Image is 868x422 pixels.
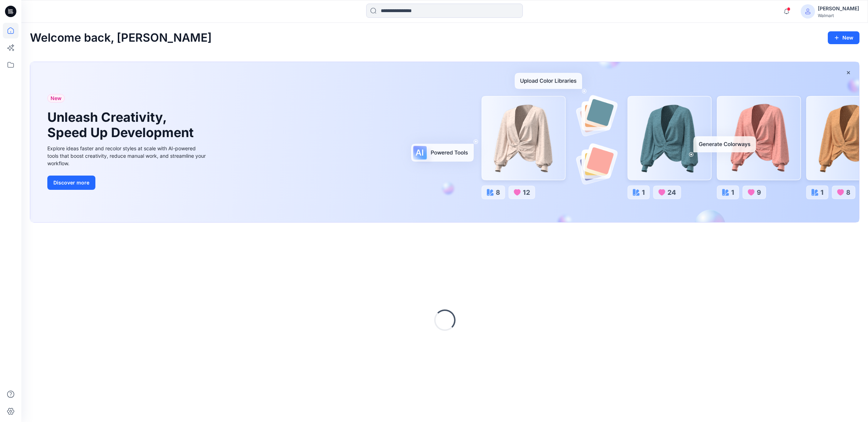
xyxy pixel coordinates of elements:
[818,4,859,13] div: [PERSON_NAME]
[47,176,95,190] button: Discover more
[51,94,62,103] span: New
[47,110,197,140] h1: Unleash Creativity, Speed Up Development
[828,31,859,44] button: New
[805,9,811,14] svg: avatar
[30,31,212,45] h2: Welcome back, [PERSON_NAME]
[47,145,207,167] div: Explore ideas faster and recolor styles at scale with AI-powered tools that boost creativity, red...
[47,176,207,190] a: Discover more
[818,13,859,18] div: Walmart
